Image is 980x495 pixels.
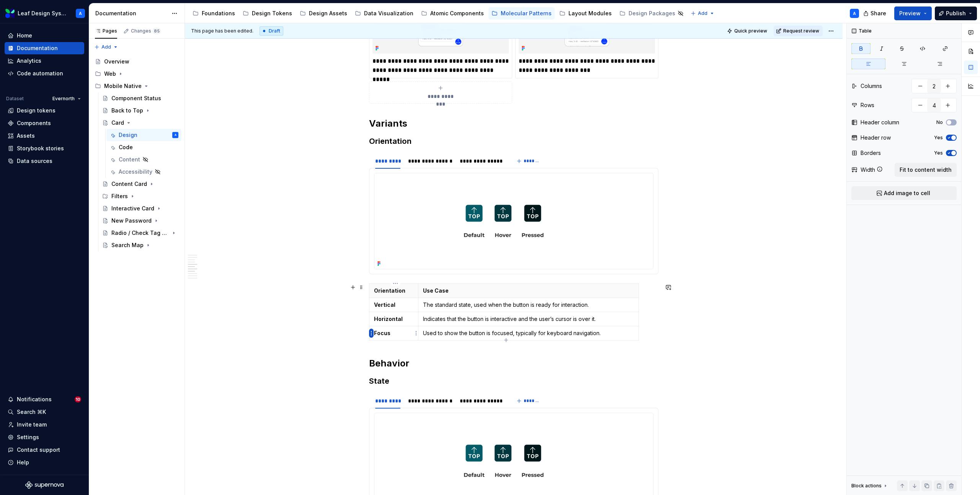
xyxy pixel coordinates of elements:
[934,135,943,141] label: Yes
[49,93,84,104] button: Evernorth
[369,136,658,147] h3: Orientation
[99,202,181,215] a: Interactive Card
[900,166,952,174] span: Fit to content width
[5,42,84,54] a: Documentation
[556,7,615,20] a: Layout Modules
[899,10,921,17] span: Preview
[75,396,81,402] span: 10
[175,131,176,139] div: A
[5,418,84,431] a: Invite team
[17,57,41,65] div: Analytics
[104,70,116,78] div: Web
[17,119,51,127] div: Components
[861,166,875,174] div: Width
[260,26,283,36] div: Draft
[131,28,161,34] div: Changes
[5,104,84,117] a: Design tokens
[95,28,117,34] div: Pages
[202,10,235,17] div: Foundations
[369,117,658,130] h2: Variants
[418,7,487,20] a: Atomic Components
[5,29,84,42] a: Home
[104,58,129,65] div: Overview
[111,107,143,114] div: Back to Top
[92,55,181,251] div: Page tree
[92,80,181,92] div: Mobile Native
[99,104,181,117] a: Back to Top
[17,421,47,428] div: Invite team
[5,456,84,469] button: Help
[5,117,84,129] a: Components
[297,7,350,20] a: Design Assets
[374,301,395,308] strong: Vertical
[851,480,889,491] div: Block actions
[5,393,84,405] button: Notifications10
[725,26,771,36] button: Quick preview
[25,481,64,489] a: Supernova Logo
[698,10,707,16] span: Add
[374,287,413,295] p: Orientation
[17,446,60,454] div: Contact support
[859,7,891,20] button: Share
[5,444,84,456] button: Contact support
[309,10,347,17] div: Design Assets
[861,101,874,109] div: Rows
[119,156,140,163] div: Content
[189,7,238,20] a: Foundations
[111,241,144,249] div: Search Map
[688,8,717,19] button: Add
[240,7,295,20] a: Design Tokens
[5,142,84,155] a: Storybook stories
[92,42,121,52] button: Add
[99,92,181,104] a: Component Status
[92,68,181,80] div: Web
[734,28,767,34] span: Quick preview
[99,227,181,239] a: Radio / Check Tag Group
[153,28,161,34] span: 85
[934,150,943,156] label: Yes
[423,287,634,295] p: Use Case
[119,131,137,139] div: Design
[17,44,58,52] div: Documentation
[111,94,161,102] div: Component Status
[17,107,56,114] div: Design tokens
[17,70,63,77] div: Code automation
[488,7,555,20] a: Molecular Patterns
[189,6,687,21] div: Page tree
[17,145,64,152] div: Storybook stories
[861,134,891,142] div: Header row
[374,173,653,269] section-item: Evernorth
[99,117,181,129] a: Card
[99,239,181,251] a: Search Map
[106,129,181,141] a: DesignA
[423,301,634,309] p: The standard state, used when the button is ready for interaction.
[501,10,552,17] div: Molecular Patterns
[104,82,142,90] div: Mobile Native
[111,229,169,237] div: Radio / Check Tag Group
[5,155,84,167] a: Data sources
[783,28,819,34] span: Request review
[423,315,634,323] p: Indicates that the button is interactive and the user’s cursor is over it.
[17,157,52,165] div: Data sources
[851,483,882,489] div: Block actions
[17,32,32,39] div: Home
[568,10,612,17] div: Layout Modules
[5,406,84,418] button: Search ⌘K
[884,189,930,197] span: Add image to cell
[5,9,15,18] img: 6e787e26-f4c0-4230-8924-624fe4a2d214.png
[352,7,416,20] a: Data Visualization
[17,408,46,416] div: Search ⌘K
[17,459,29,466] div: Help
[946,10,966,17] span: Publish
[895,163,957,177] button: Fit to content width
[101,44,111,50] span: Add
[17,433,39,441] div: Settings
[252,10,292,17] div: Design Tokens
[106,141,181,153] a: Code
[5,55,84,67] a: Analytics
[430,10,484,17] div: Atomic Components
[374,330,390,336] strong: Focus
[6,96,24,102] div: Dataset
[629,10,675,17] div: Design Packages
[2,5,87,21] button: Leaf Design SystemA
